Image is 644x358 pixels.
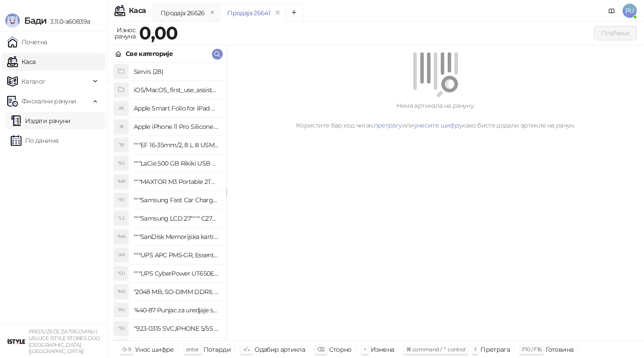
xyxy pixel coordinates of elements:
[414,121,462,129] a: унесите шифру
[108,63,226,341] div: grid
[11,132,58,149] a: По данима
[480,344,510,355] div: Претрага
[134,101,219,115] h4: Apple Smart Folio for iPad mini (A17 Pro) - Sage
[139,22,178,44] strong: 0,00
[123,346,131,353] span: 0-9
[237,101,633,130] div: Нема артикала на рачуну. Користите бар код читач, или како бисте додали артикле на рачун.
[24,15,47,26] span: Бади
[207,9,218,17] button: remove
[371,344,394,355] div: Измена
[134,230,219,244] h4: """SanDisk Memorijska kartica 256GB microSDXC sa SD adapterom SDSQXA1-256G-GN6MA - Extreme PLUS, ...
[21,92,76,110] span: Фискални рачуни
[114,321,128,336] div: "S5
[29,328,100,354] small: PREDUZEĆE ZA TRGOVINU I USLUGE ISTYLE STORES DOO [GEOGRAPHIC_DATA] ([GEOGRAPHIC_DATA])
[114,248,128,262] div: "AP
[11,112,71,130] a: Издати рачуни
[134,248,219,262] h4: """UPS APC PM5-GR, Essential Surge Arrest,5 utic_nica"""
[114,303,128,317] div: "PU
[161,8,205,18] div: Продаја 26626
[114,156,128,170] div: "5G
[134,64,219,79] h4: Servis (28)
[114,175,128,189] div: "MP
[546,344,573,355] div: Готовина
[186,346,199,353] span: enter
[126,49,173,59] div: Све категорије
[114,193,128,207] div: "FC
[623,4,637,18] span: PU
[134,266,219,281] h4: """UPS CyberPower UT650EG, 650VA/360W , line-int., s_uko, desktop"""
[227,8,270,18] div: Продаја 26641
[364,346,366,353] span: +
[134,138,219,152] h4: """EF 16-35mm/2, 8 L III USM"""
[114,211,128,226] div: "L2
[594,26,637,40] button: Плаћање
[329,344,352,355] div: Сторно
[114,230,128,244] div: "MK
[134,193,219,207] h4: """Samsung Fast Car Charge Adapter, brzi auto punja_, boja crna"""
[7,53,35,71] a: Каса
[5,13,20,28] img: Logo
[134,175,219,189] h4: """MAXTOR M3 Portable 2TB 2.5"""" crni eksterni hard disk HX-M201TCB/GM"""
[134,211,219,226] h4: """Samsung LCD 27"""" C27F390FHUXEN"""
[7,332,25,350] img: 64x64-companyLogo-77b92cf4-9946-4f36-9751-bf7bb5fd2c7d.png
[203,344,231,355] div: Потврди
[272,9,284,17] button: remove
[114,340,128,354] div: "SD
[134,119,219,134] h4: Apple iPhone 11 Pro Silicone Case - Black
[285,4,303,21] button: Add tab
[475,346,476,353] span: f
[605,4,619,18] a: Документација
[113,24,137,42] div: Износ рачуна
[21,72,46,90] span: Каталог
[134,285,219,299] h4: "2048 MB, SO-DIMM DDRII, 667 MHz, Napajanje 1,8 0,1 V, Latencija CL5"
[134,340,219,354] h4: "923-0448 SVC,IPHONE,TOURQUE DRIVER KIT .65KGF- CM Šrafciger "
[135,344,174,355] div: Унос шифре
[317,346,324,353] span: ⌫
[47,17,90,26] span: 3.11.0-a60839a
[374,121,402,129] a: претрагу
[522,346,541,353] span: F10 / F16
[129,7,146,14] div: Каса
[243,346,250,353] span: ↑/↓
[7,33,47,51] a: Почетна
[114,266,128,281] div: "CU
[114,285,128,299] div: "MS
[114,119,128,134] div: AI
[114,138,128,152] div: "18
[134,156,219,170] h4: """LaCie 500 GB Rikiki USB 3.0 / Ultra Compact & Resistant aluminum / USB 3.0 / 2.5"""""""
[134,321,219,336] h4: "923-0315 SVC,IPHONE 5/5S BATTERY REMOVAL TRAY Držač za iPhone sa kojim se otvara display
[114,101,128,115] div: AS
[406,346,466,353] span: ⌘ command / ⌃ control
[134,303,219,317] h4: "440-87 Punjac za uredjaje sa micro USB portom 4/1, Stand."
[254,344,305,355] div: Одабир артикла
[134,83,219,97] h4: iOS/MacOS_first_use_assistance (4)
